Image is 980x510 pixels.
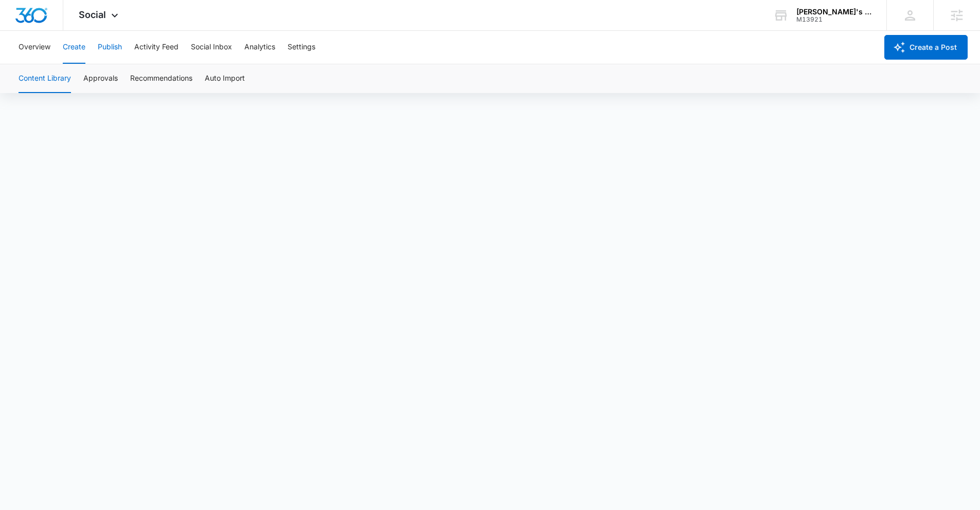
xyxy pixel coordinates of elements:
[19,64,71,93] button: Content Library
[134,31,179,64] button: Activity Feed
[130,64,192,93] button: Recommendations
[796,8,871,16] div: account name
[205,64,245,93] button: Auto Import
[79,9,106,20] span: Social
[288,31,315,64] button: Settings
[191,31,232,64] button: Social Inbox
[83,64,118,93] button: Approvals
[884,35,968,60] button: Create a Post
[63,31,85,64] button: Create
[244,31,275,64] button: Analytics
[98,31,122,64] button: Publish
[796,16,871,23] div: account id
[19,31,50,64] button: Overview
